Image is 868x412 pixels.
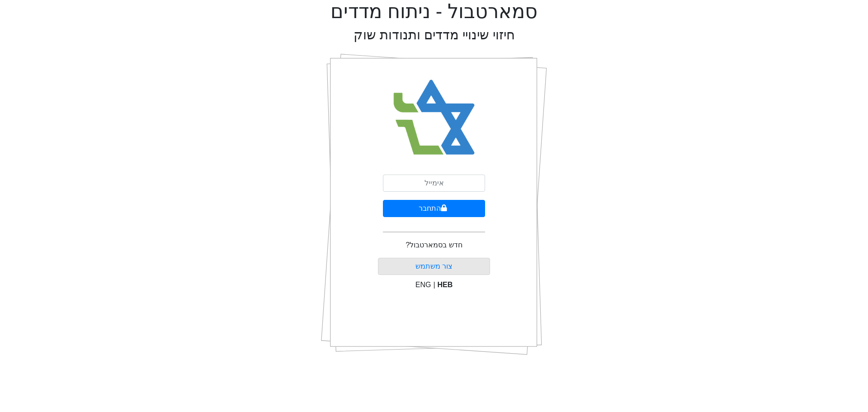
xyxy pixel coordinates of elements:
[383,175,485,192] input: אימייל
[438,281,453,289] span: HEB
[433,281,435,289] span: |
[383,200,485,217] button: התחבר
[415,281,431,289] span: ENG
[354,27,515,43] h2: חיזוי שינויי מדדים ותנודות שוק
[378,258,491,275] button: צור משתמש
[406,240,462,251] p: חדש בסמארטבול?
[415,262,453,270] a: צור משתמש
[385,68,483,167] img: Smart Bull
